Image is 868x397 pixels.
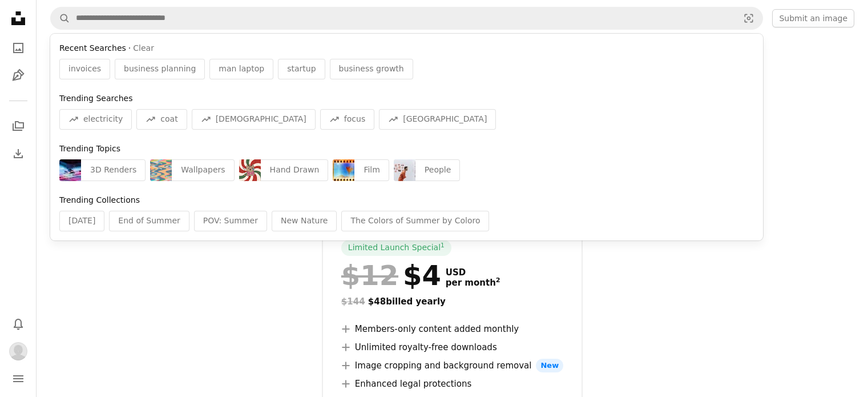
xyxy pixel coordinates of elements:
[51,7,70,29] button: Search Unsplash
[7,312,30,335] button: Notifications
[59,43,754,54] div: ·
[735,7,762,29] button: Visual search
[341,296,365,307] span: $144
[7,7,30,32] a: Home — Unsplash
[59,195,140,204] span: Trending Collections
[394,159,415,181] img: premium_photo-1756163700959-70915d58a694
[287,63,316,75] span: startup
[50,7,763,30] form: Find visuals sitewide
[7,142,30,165] a: Download History
[415,159,461,181] div: People
[68,63,101,75] span: invoices
[172,159,234,181] div: Wallpapers
[7,367,30,390] button: Menu
[341,322,563,336] li: Members-only content added monthly
[339,63,404,75] span: business growth
[446,278,500,288] span: per month
[341,359,563,372] li: Image cropping and background removal
[333,159,354,181] img: premium_photo-1698585173008-5dbb55374918
[341,377,563,391] li: Enhanced legal protections
[772,9,854,27] button: Submit an image
[341,340,563,354] li: Unlimited royalty-free downloads
[160,114,177,125] span: coat
[341,295,563,308] div: $48 billed yearly
[7,37,30,59] a: Photos
[219,63,264,75] span: man laptop
[59,94,132,103] span: Trending Searches
[239,159,261,181] img: premium_vector-1730142533288-194cec6c8fed
[133,43,154,54] button: Clear
[109,211,189,231] div: End of Summer
[9,342,27,360] img: Avatar of user Soft SeoProfy
[7,64,30,87] a: Illustrations
[59,159,81,181] img: premium_photo-1754984826162-5de96e38a4e4
[341,211,489,231] div: The Colors of Summer by Coloro
[7,340,30,363] button: Profile
[341,240,451,256] div: Limited Launch Special
[59,43,126,54] span: Recent Searches
[494,278,503,288] a: 2
[194,211,267,231] div: POV: Summer
[341,260,441,290] div: $4
[261,159,329,181] div: Hand Drawn
[83,114,123,125] span: electricity
[438,242,447,254] a: 1
[341,260,398,290] span: $12
[124,63,196,75] span: business planning
[81,159,146,181] div: 3D Renders
[496,276,500,284] sup: 2
[446,267,500,278] span: USD
[272,211,337,231] div: New Nature
[59,144,120,153] span: Trending Topics
[59,211,104,231] div: [DATE]
[344,114,365,125] span: focus
[354,159,389,181] div: Film
[403,114,487,125] span: [GEOGRAPHIC_DATA]
[441,242,445,248] sup: 1
[7,115,30,138] a: Collections
[150,159,172,181] img: premium_vector-1750777519295-a392f7ef3d63
[536,359,563,372] span: New
[216,114,306,125] span: [DEMOGRAPHIC_DATA]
